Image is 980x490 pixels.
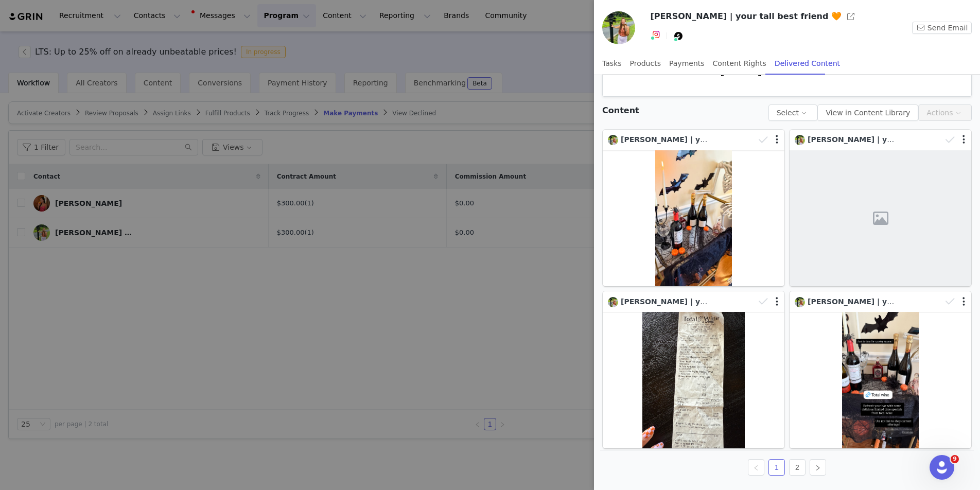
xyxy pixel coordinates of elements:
img: 9d1654d9-6576-49ea-bc74-e27cb3633eea.jpg [602,11,635,44]
a: 1 [769,460,784,475]
button: Send Email [912,22,972,34]
img: 9d1654d9-6576-49ea-bc74-e27cb3633eea.jpg [795,297,805,307]
a: 2 [790,460,805,475]
div: Payments [669,52,705,75]
li: Next Page [810,459,826,476]
h3: [PERSON_NAME] | your tall best friend 🧡 [650,10,842,23]
button: View in Content Library [817,104,918,121]
span: 9 [951,455,959,463]
button: Actions [918,104,972,121]
li: 1 [768,459,785,476]
i: icon: right [815,465,821,471]
li: Previous Page [748,459,764,476]
div: Tasks [602,52,622,75]
h3: Content [602,104,639,117]
div: Delivered Content [775,52,840,75]
span: [PERSON_NAME] | your tall best friend 🧡 [808,135,975,144]
span: [PERSON_NAME] | your tall best friend 🧡 [808,297,975,306]
i: icon: left [753,465,759,471]
li: 2 [789,459,806,476]
div: Products [630,52,661,75]
a: View in Content Library [817,109,918,117]
span: [PERSON_NAME] | your tall best friend 🧡 [621,297,788,306]
div: Content Rights [713,52,766,75]
img: 9d1654d9-6576-49ea-bc74-e27cb3633eea.jpg [795,135,805,145]
span: [PERSON_NAME] | your tall best friend 🧡 [621,135,788,144]
img: instagram.svg [652,30,660,39]
img: 9d1654d9-6576-49ea-bc74-e27cb3633eea.jpg [608,297,618,307]
button: Select [768,104,818,121]
iframe: Intercom live chat [930,455,954,480]
img: 9d1654d9-6576-49ea-bc74-e27cb3633eea.jpg [608,135,618,145]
